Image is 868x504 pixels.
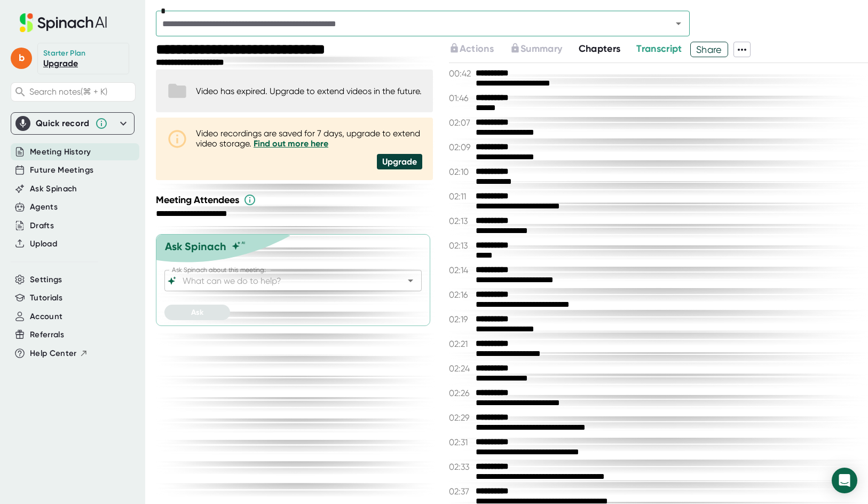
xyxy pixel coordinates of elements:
[579,42,621,56] button: Chapters
[191,308,203,317] span: Ask
[30,274,62,286] button: Settings
[30,311,62,323] button: Account
[30,201,58,213] button: Agents
[196,86,422,96] div: Video has expired. Upgrade to extend videos in the future.
[36,118,90,129] div: Quick record
[449,486,473,497] span: 02:37
[43,49,86,58] div: Starter Plan
[449,216,473,226] span: 02:13
[403,273,418,288] button: Open
[449,437,473,447] span: 02:31
[11,48,32,69] span: b
[30,146,91,158] button: Meeting History
[30,347,77,360] span: Help Center
[449,363,473,374] span: 02:24
[449,314,473,324] span: 02:19
[449,93,473,103] span: 01:46
[636,42,682,56] button: Transcript
[449,68,473,79] span: 00:42
[30,220,54,232] button: Drafts
[449,118,473,128] span: 02:07
[520,43,562,55] span: Summary
[30,292,62,304] button: Tutorials
[15,113,130,134] div: Quick record
[180,273,387,288] input: What can we do to help?
[449,241,473,251] span: 02:13
[449,388,473,398] span: 02:26
[29,87,107,97] span: Search notes (⌘ + K)
[196,128,422,149] div: Video recordings are saved for 7 days, upgrade to extend video storage.
[254,138,328,149] a: Find out more here
[377,154,422,169] div: Upgrade
[449,191,473,201] span: 02:11
[671,16,686,31] button: Open
[449,413,473,423] span: 02:29
[165,240,226,253] div: Ask Spinach
[579,43,621,55] span: Chapters
[449,339,473,349] span: 02:21
[449,42,494,56] button: Actions
[449,290,473,300] span: 02:16
[460,43,494,55] span: Actions
[43,58,78,68] a: Upgrade
[164,305,230,320] button: Ask
[30,164,93,176] button: Future Meetings
[449,462,473,472] span: 02:33
[30,238,57,250] button: Upload
[30,347,88,360] button: Help Center
[832,468,857,493] div: Open Intercom Messenger
[636,43,682,55] span: Transcript
[30,183,77,195] button: Ask Spinach
[30,329,64,341] button: Referrals
[690,42,728,57] button: Share
[156,193,436,206] div: Meeting Attendees
[691,40,728,59] span: Share
[449,265,473,275] span: 02:14
[449,167,473,177] span: 02:10
[449,142,473,152] span: 02:09
[510,42,562,56] button: Summary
